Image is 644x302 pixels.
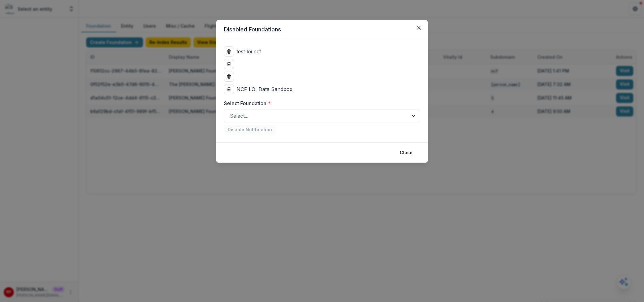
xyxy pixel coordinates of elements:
button: delete [224,72,234,82]
button: delete [224,84,234,94]
label: Select Foundation [224,100,416,107]
p: NCF LOI Data Sandbox [236,85,292,93]
header: Disabled Foundations [216,20,428,39]
button: Disable Notification [224,125,276,135]
button: delete [224,46,234,57]
button: Close [414,23,424,33]
button: delete [224,59,234,69]
p: test loi ncf [236,48,261,55]
button: Close [396,148,416,158]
